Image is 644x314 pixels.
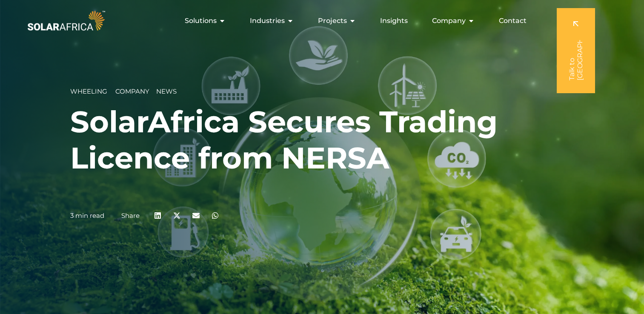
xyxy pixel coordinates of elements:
[499,16,527,26] a: Contact
[70,87,107,95] span: Wheeling
[167,206,186,225] div: Share on x-twitter
[185,16,217,26] span: Solutions
[115,87,149,95] span: Company
[380,16,408,26] a: Insights
[186,206,206,225] div: Share on email
[318,16,347,26] span: Projects
[107,12,533,29] div: Menu Toggle
[121,211,140,220] a: Share
[149,87,156,95] span: __
[156,87,177,95] span: News
[250,16,285,26] span: Industries
[70,212,104,220] p: 3 min read
[432,16,466,26] span: Company
[107,12,533,29] nav: Menu
[70,104,574,176] h1: SolarAfrica Secures Trading Licence from NERSA
[148,206,167,225] div: Share on linkedin
[206,206,225,225] div: Share on whatsapp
